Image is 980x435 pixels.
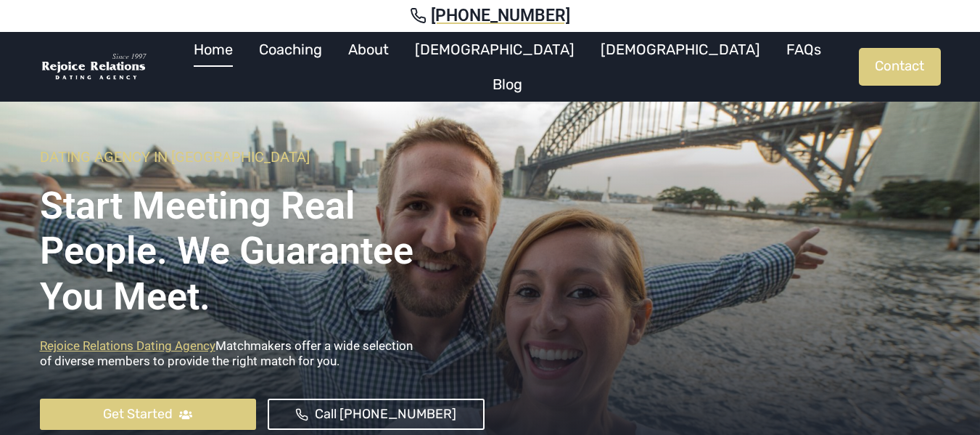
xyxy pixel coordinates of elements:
[773,32,834,67] a: FAQs
[588,32,773,67] a: [DEMOGRAPHIC_DATA]
[40,338,485,375] p: Matchmakers offer a wide selection of diverse members to provide the right match for you.
[315,404,456,425] span: Call [PHONE_NUMBER]
[268,399,485,430] a: Call [PHONE_NUMBER]
[17,6,963,26] a: [PHONE_NUMBER]
[103,404,173,425] span: Get Started
[859,48,941,86] a: Contact
[335,32,402,67] a: About
[431,6,570,26] span: [PHONE_NUMBER]
[40,52,149,82] img: Rejoice Relations
[156,32,859,102] nav: Primary Navigation
[40,148,485,166] h6: Dating Agency In [GEOGRAPHIC_DATA]
[40,399,257,430] a: Get Started
[40,338,215,353] a: Rejoice Relations Dating Agency
[402,32,588,67] a: [DEMOGRAPHIC_DATA]
[181,32,246,67] a: Home
[40,173,485,320] h1: Start Meeting Real People. We Guarantee you meet.
[479,67,535,102] a: Blog
[246,32,335,67] a: Coaching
